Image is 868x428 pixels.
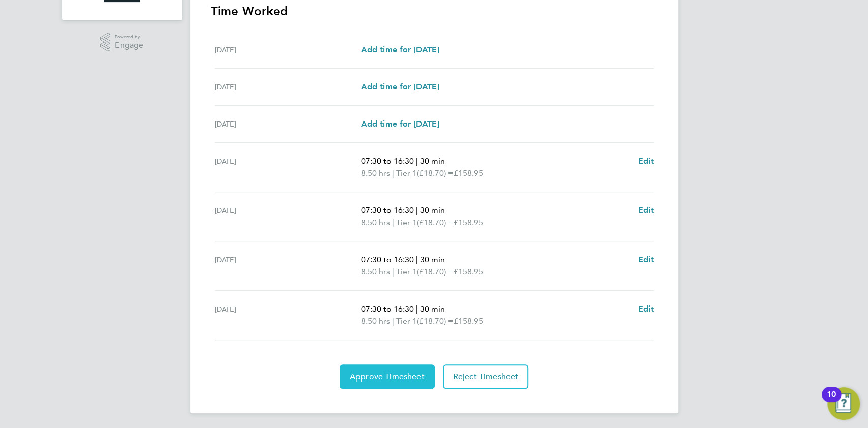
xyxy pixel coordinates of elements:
span: £158.95 [453,168,483,178]
button: Reject Timesheet [443,364,529,389]
span: 07:30 to 16:30 [361,156,413,166]
span: 07:30 to 16:30 [361,304,413,314]
a: Edit [638,254,654,266]
h3: Time Worked [211,3,658,19]
span: Edit [638,304,654,314]
span: | [415,255,417,264]
div: [DATE] [215,204,361,229]
div: [DATE] [215,44,361,56]
span: £158.95 [453,218,483,227]
span: Tier 1 [396,315,416,327]
span: | [392,316,394,326]
div: [DATE] [215,118,361,130]
span: Tier 1 [396,167,416,179]
span: | [392,218,394,227]
a: Edit [638,155,654,167]
span: (£18.70) = [416,267,453,277]
span: 8.50 hrs [361,316,390,326]
span: 07:30 to 16:30 [361,255,413,264]
span: 8.50 hrs [361,267,390,277]
span: Add time for [DATE] [361,119,439,129]
span: Powered by [115,33,143,41]
button: Approve Timesheet [340,364,435,389]
span: 8.50 hrs [361,218,390,227]
a: Powered byEngage [100,33,143,52]
span: Edit [638,255,654,264]
div: [DATE] [215,81,361,93]
span: Edit [638,156,654,166]
div: 10 [827,394,836,408]
span: (£18.70) = [416,218,453,227]
span: Add time for [DATE] [361,82,439,91]
span: (£18.70) = [416,316,453,326]
span: Tier 1 [396,217,416,229]
span: £158.95 [453,316,483,326]
button: Open Resource Center, 10 new notifications [827,387,860,420]
a: Edit [638,303,654,315]
span: | [392,267,394,277]
a: Add time for [DATE] [361,81,439,93]
div: [DATE] [215,254,361,278]
span: Engage [115,41,143,50]
span: 30 min [420,304,444,314]
span: Approve Timesheet [350,372,425,382]
div: [DATE] [215,303,361,327]
span: | [415,304,417,314]
a: Edit [638,204,654,217]
div: [DATE] [215,155,361,179]
span: £158.95 [453,267,483,277]
span: Tier 1 [396,266,416,278]
a: Add time for [DATE] [361,44,439,56]
a: Add time for [DATE] [361,118,439,130]
span: Reject Timesheet [453,372,519,382]
span: Add time for [DATE] [361,45,439,54]
span: | [415,156,417,166]
span: (£18.70) = [416,168,453,178]
span: | [392,168,394,178]
span: 07:30 to 16:30 [361,205,413,215]
span: | [415,205,417,215]
span: 30 min [420,156,444,166]
span: 30 min [420,255,444,264]
span: 8.50 hrs [361,168,390,178]
span: Edit [638,205,654,215]
span: 30 min [420,205,444,215]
